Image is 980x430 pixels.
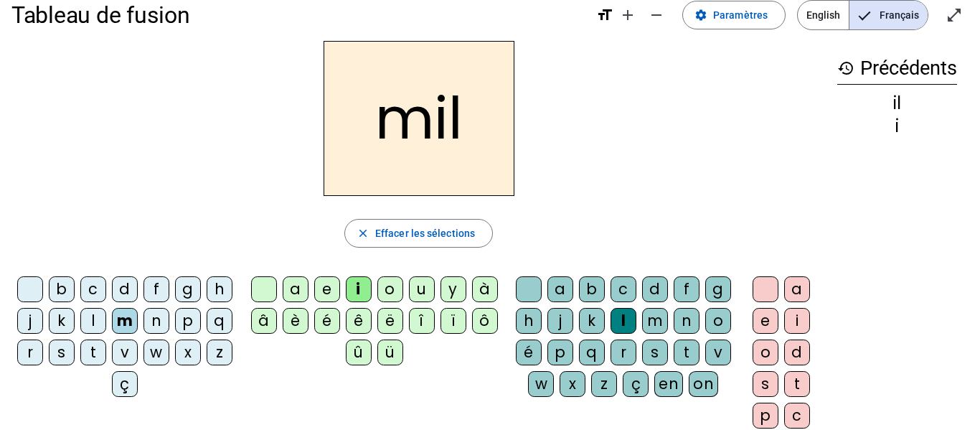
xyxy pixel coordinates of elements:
[207,276,232,302] div: h
[753,371,778,397] div: s
[175,340,201,365] div: x
[784,308,810,334] div: i
[753,308,778,334] div: e
[619,6,636,24] mat-icon: add
[579,276,605,302] div: b
[314,276,340,302] div: e
[674,340,699,365] div: t
[694,9,707,22] mat-icon: settings
[623,371,649,397] div: ç
[798,1,849,29] span: English
[283,276,308,302] div: a
[49,340,75,365] div: s
[472,276,498,302] div: à
[283,308,308,334] div: è
[314,308,340,334] div: é
[112,340,138,365] div: v
[591,371,617,397] div: z
[344,219,493,248] button: Effacer les sélections
[705,276,731,302] div: g
[17,340,43,365] div: r
[80,276,106,302] div: c
[784,276,810,302] div: a
[654,371,683,397] div: en
[49,276,75,302] div: b
[143,308,169,334] div: n
[377,308,403,334] div: ë
[713,6,768,24] span: Paramètres
[596,6,613,24] mat-icon: format_size
[17,308,43,334] div: j
[560,371,585,397] div: x
[357,227,369,240] mat-icon: close
[648,6,665,24] mat-icon: remove
[784,403,810,429] div: c
[705,308,731,334] div: o
[143,276,169,302] div: f
[642,308,668,334] div: m
[753,403,778,429] div: p
[80,340,106,365] div: t
[642,276,668,302] div: d
[324,41,514,196] h2: mil
[547,340,573,365] div: p
[49,308,75,334] div: k
[946,6,963,24] mat-icon: open_in_full
[346,308,372,334] div: ê
[674,276,699,302] div: f
[251,308,277,334] div: â
[940,1,969,29] button: Entrer en plein écran
[837,118,957,135] div: i
[80,308,106,334] div: l
[753,340,778,365] div: o
[611,340,636,365] div: r
[440,276,466,302] div: y
[784,371,810,397] div: t
[528,371,554,397] div: w
[642,1,671,29] button: Diminuer la taille de la police
[642,340,668,365] div: s
[377,276,403,302] div: o
[112,371,138,397] div: ç
[837,52,957,85] h3: Précédents
[175,276,201,302] div: g
[409,308,435,334] div: î
[175,308,201,334] div: p
[516,340,542,365] div: é
[547,308,573,334] div: j
[112,276,138,302] div: d
[611,276,636,302] div: c
[837,95,957,112] div: il
[375,225,475,242] span: Effacer les sélections
[674,308,699,334] div: n
[346,276,372,302] div: i
[207,340,232,365] div: z
[440,308,466,334] div: ï
[377,340,403,365] div: ü
[689,371,718,397] div: on
[346,340,372,365] div: û
[409,276,435,302] div: u
[143,340,169,365] div: w
[579,340,605,365] div: q
[547,276,573,302] div: a
[472,308,498,334] div: ô
[611,308,636,334] div: l
[516,308,542,334] div: h
[579,308,605,334] div: k
[705,340,731,365] div: v
[112,308,138,334] div: m
[849,1,928,29] span: Français
[784,340,810,365] div: d
[207,308,232,334] div: q
[613,1,642,29] button: Augmenter la taille de la police
[682,1,786,29] button: Paramètres
[837,60,854,77] mat-icon: history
